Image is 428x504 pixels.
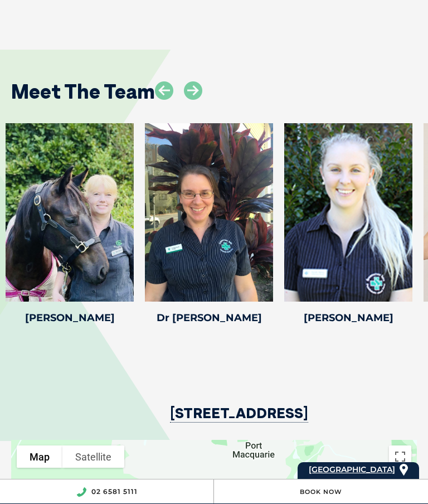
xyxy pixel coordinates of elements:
[145,313,273,323] h4: Dr [PERSON_NAME]
[300,488,342,496] a: Book Now
[6,313,134,323] h4: [PERSON_NAME]
[91,487,138,496] a: 02 6581 5111
[400,464,408,476] img: location_pin.svg
[309,464,395,474] span: [GEOGRAPHIC_DATA]
[389,445,411,468] button: Toggle fullscreen view
[309,462,395,477] a: [GEOGRAPHIC_DATA]
[76,487,86,497] img: location_phone.svg
[62,445,124,468] button: Show satellite imagery
[284,313,412,323] h4: [PERSON_NAME]
[11,81,155,101] h2: Meet The Team
[17,445,62,468] button: Show street map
